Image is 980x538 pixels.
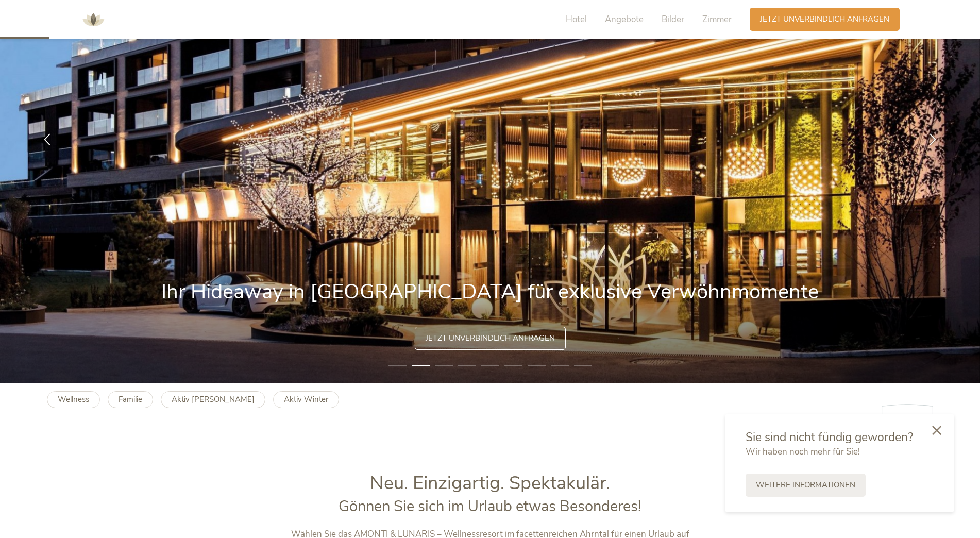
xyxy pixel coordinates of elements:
[746,429,913,445] span: Sie sind nicht fündig geworden?
[273,391,339,408] a: Aktiv Winter
[370,470,610,496] span: Neu. Einzigartig. Spektakulär.
[662,13,684,25] span: Bilder
[756,480,855,491] span: Weitere Informationen
[161,391,265,408] a: Aktiv [PERSON_NAME]
[746,474,866,497] a: Weitere Informationen
[78,15,109,23] a: AMONTI & LUNARIS Wellnessresort
[702,13,732,25] span: Zimmer
[760,14,889,25] span: Jetzt unverbindlich anfragen
[119,394,142,405] b: Familie
[78,4,109,35] img: AMONTI & LUNARIS Wellnessresort
[108,391,153,408] a: Familie
[172,394,255,405] b: Aktiv [PERSON_NAME]
[47,391,100,408] a: Wellness
[339,496,641,516] span: Gönnen Sie sich im Urlaub etwas Besonderes!
[605,13,644,25] span: Angebote
[426,333,555,344] span: Jetzt unverbindlich anfragen
[746,446,860,458] span: Wir haben noch mehr für Sie!
[284,394,328,405] b: Aktiv Winter
[566,13,587,25] span: Hotel
[58,394,89,405] b: Wellness
[882,404,933,445] img: Südtirol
